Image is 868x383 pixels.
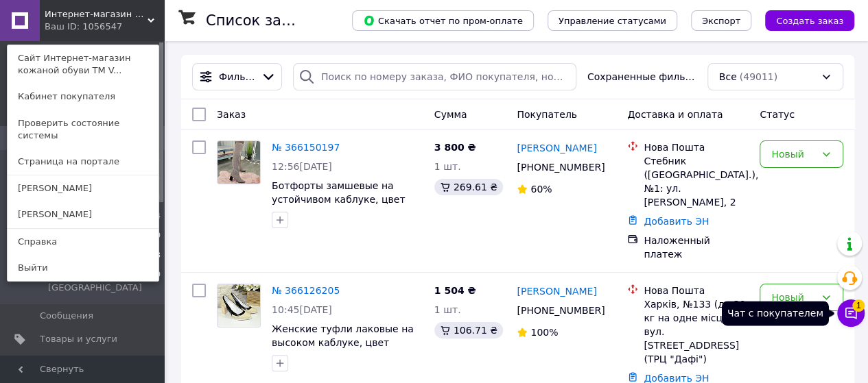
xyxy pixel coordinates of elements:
span: Экспорт [702,16,740,26]
a: Сайт Интернет-магазин кожаной обуви ТМ V... [8,45,159,84]
span: Интернет-магазин кожаной обуви ТМ Vasha Para [45,8,148,21]
button: Создать заказ [765,10,854,31]
span: 0 [156,269,161,294]
a: Создать заказ [751,14,854,25]
a: Кабинет покупателя [8,84,159,110]
a: № 366150197 [272,142,340,153]
span: Заказы из [GEOGRAPHIC_DATA] [48,269,156,294]
span: Фильтры [219,70,255,84]
button: Экспорт [691,10,751,31]
a: № 366126205 [272,285,340,296]
a: Выйти [8,255,159,281]
div: Наложенный платеж [644,234,749,261]
div: Ваш ID: 1056547 [45,21,102,33]
span: Сумма [434,109,467,120]
div: Новый [771,290,815,305]
span: 100% [530,327,558,338]
span: Покупатель [517,109,577,120]
button: Управление статусами [548,10,677,31]
button: Скачать отчет по пром-оплате [352,10,534,31]
span: Статус [760,109,795,120]
a: Фото товару [217,140,261,184]
div: 269.61 ₴ [434,179,503,195]
a: [PERSON_NAME] [517,141,596,155]
span: 12:56[DATE] [272,161,332,172]
div: Харків, №133 (до 30 кг на одне місце): вул. [STREET_ADDRESS] (ТРЦ "Дафі") [644,297,749,366]
div: Нова Пошта [644,284,749,297]
span: Сообщения [40,310,93,322]
div: Нова Пошта [644,140,749,154]
span: Товары и услуги [40,333,117,345]
span: [PHONE_NUMBER] [517,305,605,316]
div: Чат с покупателем [722,301,829,325]
span: [PHONE_NUMBER] [517,162,605,173]
div: Новый [771,147,815,162]
a: Фото товару [217,284,261,328]
a: Ботфорты замшевые на устойчивом каблуке, цвет бежевый [272,180,405,219]
span: Скачать отчет по пром-оплате [363,14,523,27]
a: [PERSON_NAME] [8,175,159,201]
span: 10:45[DATE] [272,304,332,315]
div: 106.71 ₴ [434,322,503,338]
span: (49011) [739,71,777,82]
span: 1 [852,299,865,311]
span: Заказ [217,109,246,120]
span: Управление статусами [559,16,666,26]
a: [PERSON_NAME] [8,201,159,227]
a: [PERSON_NAME] [517,284,596,298]
a: Добавить ЭН [644,216,709,227]
span: Сохраненные фильтры: [587,70,696,84]
span: Все [719,70,737,84]
img: Фото товару [218,284,260,327]
span: 1 шт. [434,161,461,172]
span: Доставка и оплата [627,109,723,120]
a: Женские туфли лаковые на высоком каблуке, цвет бежево-черные. 36 размер [272,323,414,362]
div: Стебник ([GEOGRAPHIC_DATA].), №1: ул. [PERSON_NAME], 2 [644,154,749,209]
span: 1 шт. [434,304,461,315]
button: Чат с покупателем1 [837,299,865,327]
span: Создать заказ [776,16,843,26]
span: 60% [530,184,552,195]
input: Поиск по номеру заказа, ФИО покупателя, номеру телефона, Email, номеру накладной [293,63,576,90]
a: Справка [8,229,159,255]
img: Фото товару [218,141,260,184]
span: 1 504 ₴ [434,285,476,296]
h1: Список заказов [206,12,324,29]
span: 3 800 ₴ [434,142,476,153]
a: Страница на портале [8,149,159,175]
a: Проверить состояние системы [8,110,159,149]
